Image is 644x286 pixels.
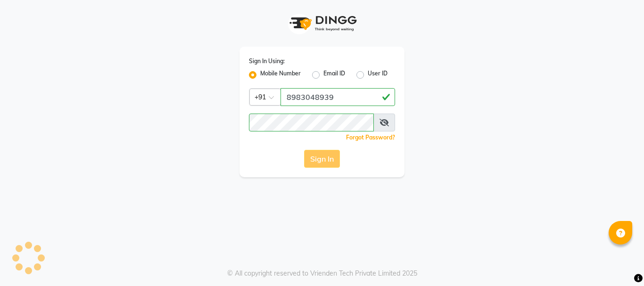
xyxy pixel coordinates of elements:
img: logo1.svg [284,9,360,37]
label: Mobile Number [260,69,301,81]
label: Email ID [323,69,345,81]
label: User ID [368,69,388,81]
a: Forgot Password? [346,134,395,141]
label: Sign In Using: [249,57,285,65]
input: Username [249,114,374,131]
input: Username [281,88,395,106]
